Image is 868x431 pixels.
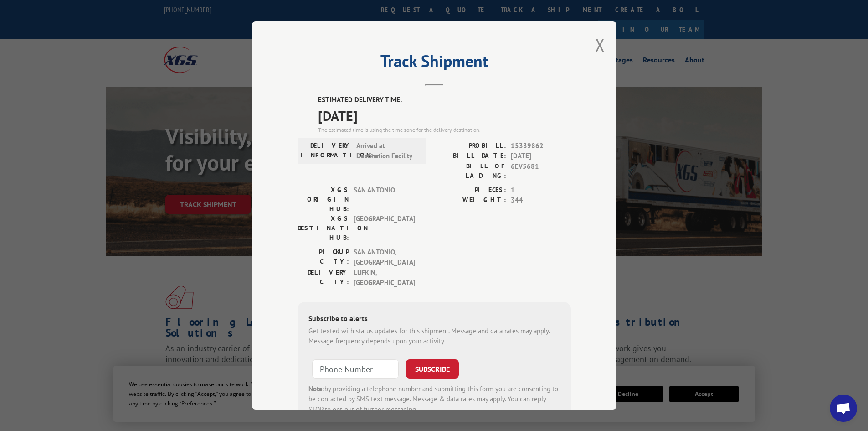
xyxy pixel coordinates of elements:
span: [GEOGRAPHIC_DATA] [354,214,415,243]
span: SAN ANTONIO , [GEOGRAPHIC_DATA] [354,247,415,268]
button: Close modal [595,33,605,57]
span: [DATE] [318,105,571,126]
label: PIECES: [434,185,506,196]
strong: Note: [308,384,324,393]
div: Get texted with status updates for this shipment. Message and data rates may apply. Message frequ... [308,326,560,347]
label: ESTIMATED DELIVERY TIME: [318,95,571,105]
span: [DATE] [511,151,571,161]
div: Open chat [830,395,857,422]
label: BILL DATE: [434,151,506,161]
label: XGS DESTINATION HUB: [298,214,349,243]
span: 6EV5681 [511,161,571,181]
span: SAN ANTONIO [354,185,415,214]
label: DELIVERY CITY: [298,268,349,288]
label: PROBILL: [434,141,506,151]
button: SUBSCRIBE [406,359,459,379]
label: XGS ORIGIN HUB: [298,185,349,214]
div: by providing a telephone number and submitting this form you are consenting to be contacted by SM... [308,384,560,415]
span: 1 [511,185,571,196]
input: Phone Number [312,359,399,379]
h2: Track Shipment [298,55,571,72]
span: 15339862 [511,141,571,151]
label: PICKUP CITY: [298,247,349,268]
div: The estimated time is using the time zone for the delivery destination. [318,126,571,134]
label: DELIVERY INFORMATION: [300,141,352,161]
label: BILL OF LADING: [434,161,506,181]
div: Subscribe to alerts [308,313,560,326]
span: Arrived at Destination Facility [356,141,418,161]
span: LUFKIN , [GEOGRAPHIC_DATA] [354,268,415,288]
label: WEIGHT: [434,195,506,206]
span: 344 [511,195,571,206]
